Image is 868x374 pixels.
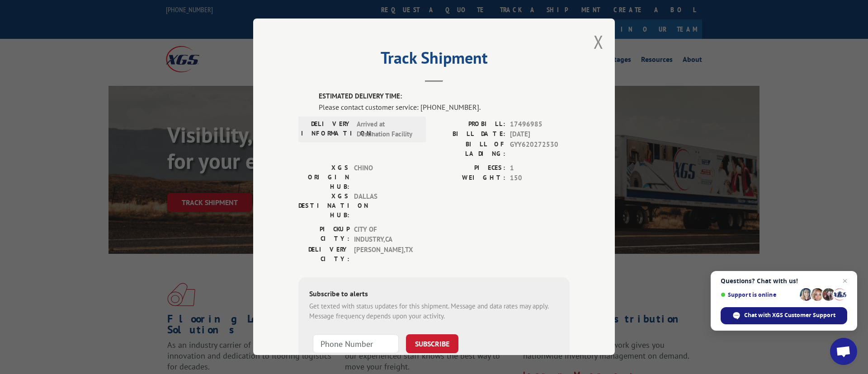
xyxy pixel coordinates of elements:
input: Phone Number [313,334,399,353]
label: PICKUP CITY: [298,224,349,245]
span: 1 [510,163,570,173]
span: CHINO [354,163,415,192]
label: WEIGHT: [434,173,505,183]
span: 150 [510,173,570,183]
span: DALLAS [354,192,415,220]
span: [DATE] [510,129,570,140]
div: Open chat [830,338,857,365]
span: Support is online [721,291,797,298]
div: Get texted with status updates for this shipment. Message and data rates may apply. Message frequ... [309,301,559,322]
span: CITY OF INDUSTRY , CA [354,224,415,245]
div: Chat with XGS Customer Support [721,307,847,324]
span: Chat with XGS Customer Support [744,311,835,319]
label: PIECES: [434,163,505,173]
span: Close chat [840,276,850,286]
label: DELIVERY INFORMATION: [301,119,352,140]
div: Please contact customer service: [PHONE_NUMBER]. [319,102,570,112]
button: Close modal [594,30,604,54]
div: Subscribe to alerts [309,288,559,301]
label: ESTIMATED DELIVERY TIME: [319,91,570,102]
span: GYY620272530 [510,140,570,159]
label: BILL DATE: [434,129,505,140]
h2: Track Shipment [298,51,570,69]
label: XGS DESTINATION HUB: [298,192,349,220]
label: PROBILL: [434,119,505,130]
span: 17496985 [510,119,570,130]
label: DELIVERY CITY: [298,245,349,264]
span: Questions? Chat with us! [721,277,847,285]
button: SUBSCRIBE [406,334,458,353]
span: [PERSON_NAME] , TX [354,245,415,264]
label: BILL OF LADING: [434,140,505,159]
span: Arrived at Destination Facility [357,119,418,140]
label: XGS ORIGIN HUB: [298,163,349,192]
